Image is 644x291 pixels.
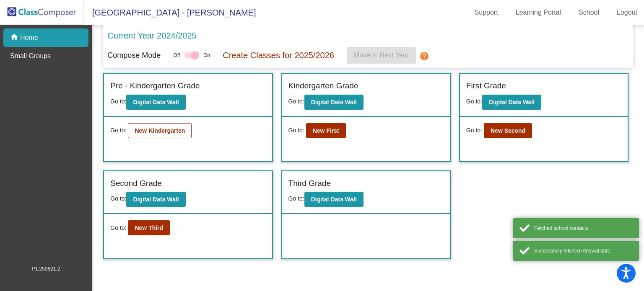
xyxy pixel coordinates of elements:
[20,33,38,43] p: Home
[491,127,525,134] b: New Second
[509,6,568,19] a: Learning Portal
[304,192,364,207] button: Digital Data Wall
[466,80,506,92] label: First Grade
[107,29,196,42] p: Current Year 2024/2025
[311,99,357,106] b: Digital Data Wall
[482,95,541,110] button: Digital Data Wall
[311,196,357,203] b: Digital Data Wall
[288,80,358,92] label: Kindergarten Grade
[419,51,429,61] mat-icon: help
[354,52,409,59] span: Move to Next Year
[572,6,606,19] a: School
[489,99,535,106] b: Digital Data Wall
[135,127,185,134] b: New Kindergarten
[610,6,644,19] a: Logout
[126,95,185,110] button: Digital Data Wall
[110,224,126,232] span: Go to:
[288,178,331,190] label: Third Grade
[534,247,633,255] div: Successfully fetched renewal date
[304,95,364,110] button: Digital Data Wall
[128,123,192,138] button: New Kindergarten
[10,33,20,43] mat-icon: home
[466,126,482,135] span: Go to:
[347,47,416,64] button: Move to Next Year
[133,99,179,106] b: Digital Data Wall
[306,123,346,138] button: New First
[468,6,505,19] a: Support
[203,52,210,59] span: On
[288,195,304,202] span: Go to:
[133,196,179,203] b: Digital Data Wall
[110,126,126,135] span: Go to:
[288,126,304,135] span: Go to:
[84,6,256,19] span: [GEOGRAPHIC_DATA] - [PERSON_NAME]
[288,98,304,105] span: Go to:
[126,192,185,207] button: Digital Data Wall
[110,98,126,105] span: Go to:
[107,50,161,61] p: Compose Mode
[313,127,339,134] b: New First
[110,80,200,92] label: Pre - Kindergarten Grade
[128,220,170,235] button: New Third
[484,123,532,138] button: New Second
[466,98,482,105] span: Go to:
[223,49,334,62] p: Create Classes for 2025/2026
[135,224,163,231] b: New Third
[10,51,51,61] p: Small Groups
[173,52,180,59] span: Off
[534,224,633,232] div: Fetched school contacts
[110,178,162,190] label: Second Grade
[110,195,126,202] span: Go to:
